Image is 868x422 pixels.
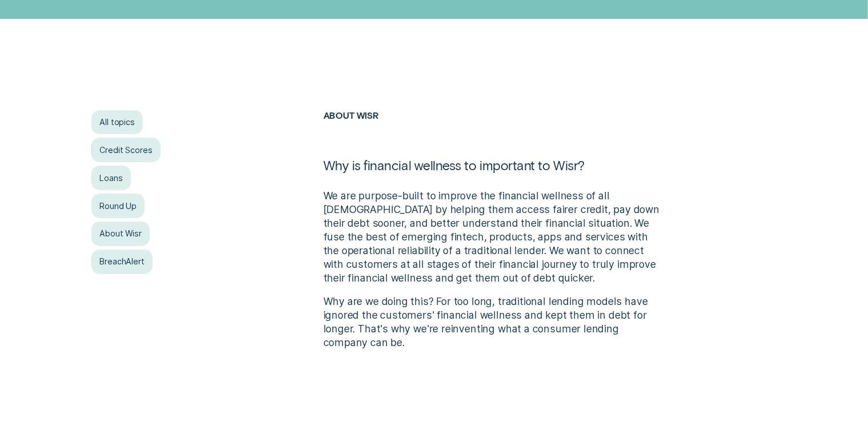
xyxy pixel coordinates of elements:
p: Why are we doing this? For too long, traditional lending models have ignored the customers' finan... [323,295,661,349]
p: We are purpose-built to improve the financial wellness of all [DEMOGRAPHIC_DATA] by helping them ... [323,189,661,285]
h2: About Wisr [323,110,661,158]
a: About Wisr [91,222,150,246]
a: BreachAlert [91,250,153,274]
a: All topics [91,110,143,135]
a: About Wisr [323,110,379,120]
a: Credit Scores [91,138,161,162]
a: Round Up [91,194,145,218]
a: Loans [91,166,131,190]
h1: Why is financial wellness to important to Wisr? [323,157,661,189]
